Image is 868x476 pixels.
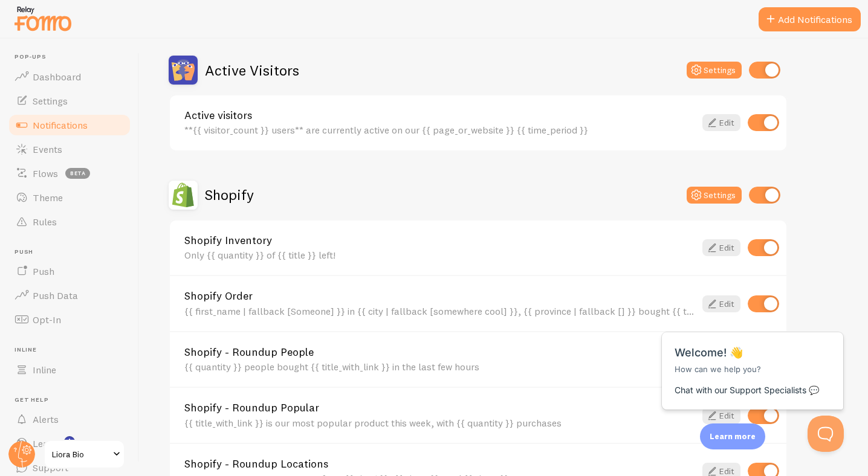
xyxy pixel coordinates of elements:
[184,249,695,260] div: Only {{ quantity }} of {{ title }} left!
[184,402,695,413] a: Shopify - Roundup Popular
[687,187,742,204] button: Settings
[184,235,695,246] a: Shopify Inventory
[15,396,132,404] span: Get Help
[687,62,742,79] button: Settings
[702,239,740,256] a: Edit
[7,210,132,234] a: Rules
[33,119,88,131] span: Notifications
[33,413,59,425] span: Alerts
[33,289,78,301] span: Push Data
[33,191,63,204] span: Theme
[184,110,695,121] a: Active visitors
[7,259,132,283] a: Push
[33,143,62,155] span: Events
[7,89,132,113] a: Settings
[33,437,57,449] span: Learn
[710,431,756,442] p: Learn more
[184,361,695,372] div: {{ quantity }} people bought {{ title_with_link }} in the last few hours
[33,216,57,228] span: Rules
[64,436,75,447] svg: <p>Watch New Feature Tutorials!</p>
[33,71,81,83] span: Dashboard
[205,61,299,80] h2: Active Visitors
[44,440,125,469] a: Liora Bio
[184,306,695,317] div: {{ first_name | fallback [Someone] }} in {{ city | fallback [somewhere cool] }}, {{ province | fa...
[169,56,198,85] img: Active Visitors
[7,161,132,185] a: Flows beta
[184,458,695,469] a: Shopify - Roundup Locations
[702,114,740,131] a: Edit
[169,181,198,210] img: Shopify
[13,3,73,34] img: fomo-relay-logo-orange.svg
[184,347,695,358] a: Shopify - Roundup People
[7,283,132,307] a: Push Data
[65,168,90,179] span: beta
[33,167,58,179] span: Flows
[656,302,850,416] iframe: Help Scout Beacon - Messages and Notifications
[7,307,132,332] a: Opt-In
[184,417,695,428] div: {{ title_with_link }} is our most popular product this week, with {{ quantity }} purchases
[15,346,132,354] span: Inline
[7,185,132,210] a: Theme
[33,265,54,277] span: Push
[7,431,132,455] a: Learn
[184,124,695,135] div: **{{ visitor_count }} users** are currently active on our {{ page_or_website }} {{ time_period }}
[52,447,109,462] span: Liora Bio
[7,65,132,89] a: Dashboard
[7,358,132,382] a: Inline
[205,185,254,204] h2: Shopify
[33,314,61,326] span: Opt-In
[7,407,132,431] a: Alerts
[15,248,132,256] span: Push
[7,113,132,137] a: Notifications
[33,95,68,107] span: Settings
[702,295,740,312] a: Edit
[184,291,695,301] a: Shopify Order
[33,364,56,376] span: Inline
[15,53,132,61] span: Pop-ups
[808,416,844,452] iframe: Help Scout Beacon - Open
[7,137,132,161] a: Events
[700,423,765,449] div: Learn more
